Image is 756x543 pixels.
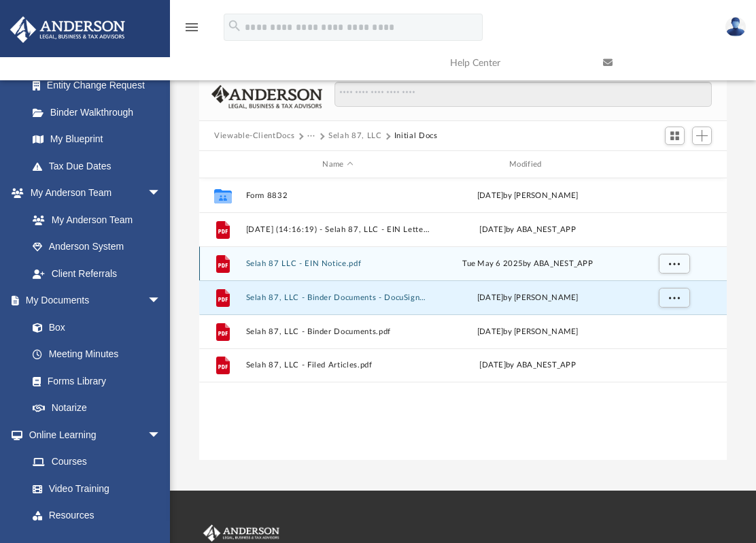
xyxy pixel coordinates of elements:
a: Online Learningarrow_drop_down [10,421,175,448]
button: Selah 87, LLC [328,130,381,142]
button: Form 8832 [246,191,430,200]
button: Selah 87, LLC - Binder Documents.pdf [246,327,430,336]
button: More options [659,254,690,274]
div: grid [199,178,727,460]
span: arrow_drop_down [148,287,175,315]
input: Search files and folders [334,82,712,108]
button: More options [659,288,690,308]
a: My Anderson Teamarrow_drop_down [10,180,175,207]
a: Courses [19,448,175,476]
div: [DATE] by ABA_NEST_APP [436,359,620,372]
div: [DATE] by ABA_NEST_APP [436,224,620,236]
button: Viewable-ClientDocs [214,130,294,142]
i: menu [184,19,200,35]
a: Forms Library [19,367,168,395]
div: [DATE] by [PERSON_NAME] [436,326,620,338]
div: Tue May 6 2025 by ABA_NEST_APP [436,258,620,270]
a: Meeting Minutes [19,341,175,368]
button: [DATE] (14:16:19) - Selah 87, LLC - EIN Letter from IRS.pdf [246,225,430,234]
a: My Anderson Team [19,206,168,233]
a: My Documentsarrow_drop_down [10,287,175,314]
a: Anderson System [19,233,175,261]
a: My Blueprint [19,126,175,153]
button: Initial Docs [394,130,438,142]
button: Selah 87 LLC - EIN Notice.pdf [246,259,430,268]
a: Client Referrals [19,260,175,287]
img: User Pic [725,17,746,37]
button: Switch to Grid View [665,127,685,146]
span: arrow_drop_down [148,180,175,208]
img: Anderson Advisors Platinum Portal [201,525,282,542]
div: [DATE] by [PERSON_NAME] [436,292,620,304]
a: Box [19,314,168,341]
a: Entity Change Request [19,72,182,99]
button: Selah 87, LLC - Binder Documents - DocuSigned.pdf [246,293,430,302]
div: Name [245,159,430,171]
a: Notarize [19,395,175,422]
div: [DATE] by [PERSON_NAME] [436,190,620,202]
i: search [227,18,242,33]
button: ··· [307,130,316,142]
a: Help Center [440,36,593,90]
span: arrow_drop_down [148,421,175,449]
a: Resources [19,502,175,529]
button: Add [692,127,712,146]
div: id [625,159,721,171]
a: Binder Walkthrough [19,99,182,126]
a: Video Training [19,475,168,502]
a: menu [184,26,200,35]
button: Selah 87, LLC - Filed Articles.pdf [246,361,430,369]
div: Modified [435,159,619,171]
div: id [205,159,239,171]
img: Anderson Advisors Platinum Portal [6,16,129,43]
a: Tax Due Dates [19,152,182,180]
